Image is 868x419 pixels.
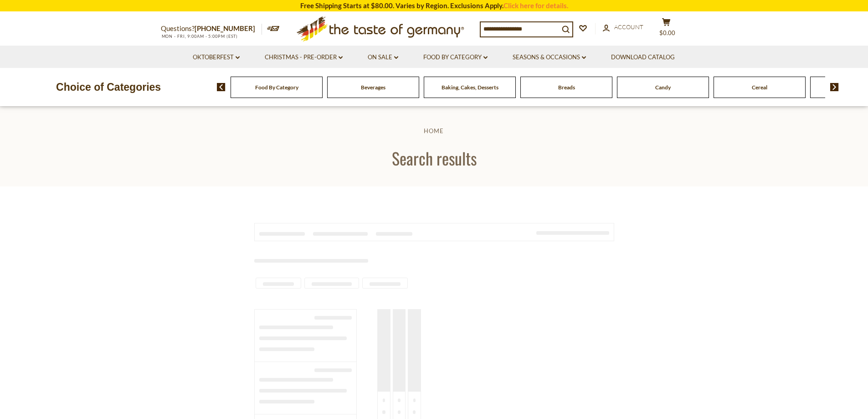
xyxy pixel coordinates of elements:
a: Click here for details. [503,1,568,10]
a: Download Catalog [611,52,675,62]
a: Account [603,22,643,32]
span: Account [614,23,643,31]
a: Candy [655,84,671,91]
a: Food By Category [423,52,488,62]
img: next arrow [830,83,839,91]
img: previous arrow [217,83,226,91]
a: Food By Category [255,84,298,91]
a: Oktoberfest [193,52,240,62]
a: Beverages [361,84,385,91]
span: MON - FRI, 9:00AM - 5:00PM (EST) [161,34,238,39]
p: Questions? [161,23,262,35]
a: Christmas - PRE-ORDER [265,52,343,62]
a: Breads [558,84,575,91]
a: Seasons & Occasions [513,52,586,62]
h1: Search results [28,148,840,168]
span: $0.00 [659,29,675,36]
a: Baking, Cakes, Desserts [442,84,498,91]
a: Cereal [752,84,767,91]
a: [PHONE_NUMBER] [195,24,255,32]
a: Home [424,127,444,134]
button: $0.00 [653,18,680,41]
a: On Sale [368,52,398,62]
